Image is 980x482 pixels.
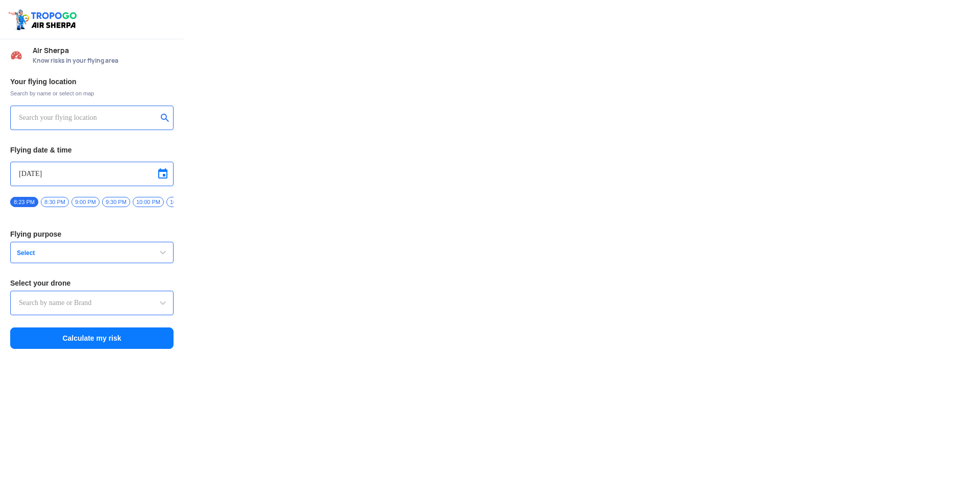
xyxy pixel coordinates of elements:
[41,197,69,207] span: 8:30 PM
[10,89,174,97] span: Search by name or select on map
[19,112,157,124] input: Search your flying location
[33,46,174,55] span: Air Sherpa
[133,197,164,207] span: 10:00 PM
[19,168,165,180] input: Select Date
[8,8,80,31] img: ic_tgdronemaps.svg
[10,242,174,263] button: Select
[10,49,22,61] img: Risk Scores
[10,146,174,154] h3: Flying date & time
[102,197,130,207] span: 9:30 PM
[10,197,38,207] span: 8:23 PM
[10,280,174,287] h3: Select your drone
[166,197,198,207] span: 10:30 PM
[10,78,174,85] h3: Your flying location
[33,57,174,65] span: Know risks in your flying area
[13,249,140,257] span: Select
[71,197,100,207] span: 9:00 PM
[19,297,165,309] input: Search by name or Brand
[10,231,174,238] h3: Flying purpose
[10,327,174,349] button: Calculate my risk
